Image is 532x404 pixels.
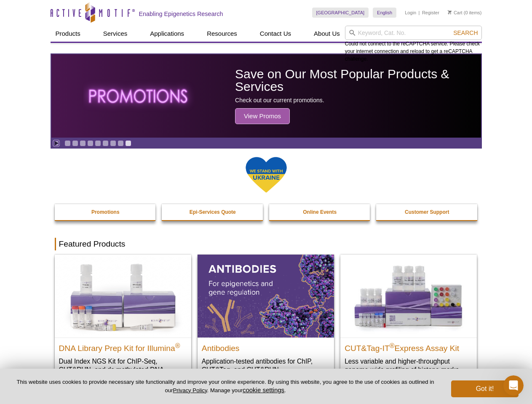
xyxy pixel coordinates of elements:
p: Application-tested antibodies for ChIP, CUT&Tag, and CUT&RUN. [202,357,330,374]
h2: Enabling Epigenetics Research [139,10,223,18]
a: Login [405,10,416,16]
img: The word promotions written in all caps with a glowing effect [83,74,195,117]
img: We Stand With Ukraine [245,156,287,194]
a: Services [98,26,133,42]
iframe: Intercom live chat [503,375,524,396]
strong: Promotions [91,209,120,215]
img: All Antibodies [198,255,334,337]
a: Contact Us [255,26,296,42]
a: English [373,8,396,18]
a: Toggle autoplay [53,140,59,146]
a: Go to slide 9 [125,140,131,146]
a: Privacy Policy [173,387,207,393]
a: DNA Library Prep Kit for Illumina DNA Library Prep Kit for Illumina® Dual Index NGS Kit for ChIP-... [55,255,191,391]
li: (0 items) [448,8,482,18]
a: [GEOGRAPHIC_DATA] [312,8,369,18]
a: Go to slide 5 [95,140,101,146]
sup: ® [175,342,180,349]
a: Go to slide 2 [72,140,78,146]
strong: Customer Support [405,209,449,215]
strong: Epi-Services Quote [190,209,236,215]
a: Go to slide 4 [87,140,94,146]
a: Customer Support [376,204,478,220]
span: View Promos [235,108,290,124]
p: This website uses cookies to provide necessary site functionality and improve your online experie... [13,378,437,394]
h2: DNA Library Prep Kit for Illumina [59,340,187,353]
a: Resources [202,26,242,42]
a: Online Events [269,204,371,220]
a: Go to slide 1 [64,140,71,146]
a: Promotions [55,204,157,220]
li: | [419,8,420,18]
p: Check out our current promotions. [235,96,476,104]
button: Got it! [451,380,519,397]
p: Dual Index NGS Kit for ChIP-Seq, CUT&RUN, and ds methylated DNA assays. [59,357,187,383]
a: Go to slide 7 [110,140,116,146]
a: Go to slide 6 [102,140,109,146]
a: Go to slide 8 [118,140,124,146]
a: CUT&Tag-IT® Express Assay Kit CUT&Tag-IT®Express Assay Kit Less variable and higher-throughput ge... [340,255,477,382]
a: The word promotions written in all caps with a glowing effect Save on Our Most Popular Products &... [51,54,481,138]
h2: CUT&Tag-IT Express Assay Kit [345,340,473,353]
a: Register [422,10,439,16]
a: Go to slide 3 [80,140,86,146]
a: Cart [448,10,462,16]
input: Keyword, Cat. No. [345,26,482,40]
span: Search [453,29,478,36]
strong: Online Events [303,209,337,215]
a: Epi-Services Quote [162,204,264,220]
p: Less variable and higher-throughput genome-wide profiling of histone marks​. [345,357,473,374]
img: DNA Library Prep Kit for Illumina [55,255,191,337]
h2: Antibodies [202,340,330,353]
a: Applications [145,26,189,42]
sup: ® [390,342,395,349]
button: Search [451,29,480,37]
article: Save on Our Most Popular Products & Services [51,54,481,138]
div: Could not connect to the reCAPTCHA service. Please check your internet connection and reload to g... [345,26,482,63]
a: Products [51,26,86,42]
a: About Us [309,26,345,42]
h2: Save on Our Most Popular Products & Services [235,68,476,93]
img: Your Cart [448,10,452,14]
button: cookie settings [243,386,284,393]
a: All Antibodies Antibodies Application-tested antibodies for ChIP, CUT&Tag, and CUT&RUN. [198,255,334,382]
img: CUT&Tag-IT® Express Assay Kit [340,255,477,337]
h2: Featured Products [55,238,478,250]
